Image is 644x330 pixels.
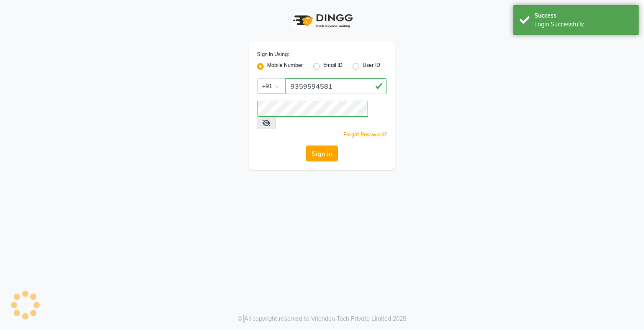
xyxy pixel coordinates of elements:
label: User ID [363,61,380,72]
input: Username [257,101,368,117]
label: Email ID [323,61,343,72]
input: Username [285,78,387,94]
button: Sign In [306,146,338,161]
div: Login Successfully. [534,20,633,29]
img: logo1.svg [289,8,355,33]
label: Sign In Using: [257,51,289,58]
label: Mobile Number [267,61,303,72]
a: Forgot Password? [343,131,387,138]
div: Success [534,11,633,20]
